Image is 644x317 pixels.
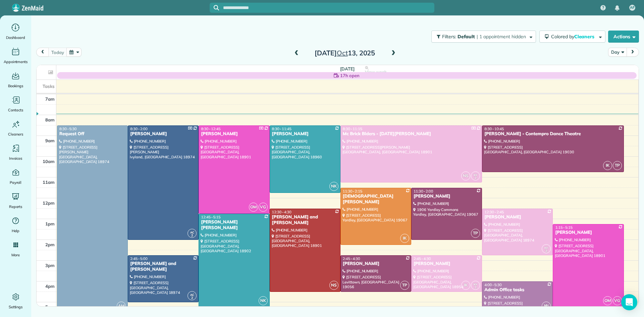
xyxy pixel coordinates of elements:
[6,34,25,41] span: Dashboard
[36,48,49,57] button: prev
[3,95,29,113] a: Contacts
[10,179,22,186] span: Payroll
[272,131,338,137] div: [PERSON_NAME]
[8,131,23,138] span: Cleaners
[574,34,596,40] span: Cleaners
[272,126,291,131] span: 8:30 - 11:45
[542,305,550,312] small: 1
[201,219,267,231] div: [PERSON_NAME] [PERSON_NAME]
[11,252,20,258] span: More
[544,246,548,250] span: KF
[413,261,480,267] div: [PERSON_NAME]
[3,119,29,138] a: Cleaners
[214,5,219,10] svg: Focus search
[414,189,433,194] span: 11:30 - 2:00
[343,256,360,261] span: 2:45 - 4:30
[45,117,55,122] span: 8am
[3,70,29,89] a: Bookings
[484,210,504,214] span: 12:30 - 2:45
[603,161,612,170] span: IK
[484,287,551,293] div: Admin Office tasks
[337,49,348,57] span: Oct
[613,296,622,305] span: VG
[608,31,639,43] button: Actions
[342,131,480,137] div: Mc Brick Blders - [DATE][PERSON_NAME]
[43,200,55,206] span: 12pm
[117,302,126,311] span: AM
[343,126,362,131] span: 8:30 - 11:15
[3,143,29,162] a: Invoices
[4,58,28,65] span: Appointments
[474,282,477,286] span: KF
[190,293,194,297] span: AC
[3,22,29,41] a: Dashboard
[201,215,220,219] span: 12:45 - 5:15
[190,230,194,234] span: AC
[9,155,22,162] span: Invoices
[259,296,268,305] span: NK
[3,215,29,234] a: Help
[626,48,639,57] button: next
[45,263,55,268] span: 3pm
[272,214,338,226] div: [PERSON_NAME] and [PERSON_NAME]
[471,175,480,181] small: 2
[484,214,551,220] div: [PERSON_NAME]
[474,173,477,177] span: KF
[130,261,197,272] div: [PERSON_NAME] and [PERSON_NAME]
[340,66,355,71] span: [DATE]
[329,281,338,290] span: NS
[329,182,338,191] span: NK
[461,171,470,180] span: NS
[45,221,55,226] span: 1pm
[539,31,605,43] button: Colored byCleaners
[272,210,291,214] span: 12:30 - 4:30
[59,131,126,137] div: Request Off
[43,84,55,89] span: Tasks
[471,284,480,291] small: 2
[259,203,268,212] span: VG
[555,230,622,235] div: [PERSON_NAME]
[461,281,470,290] span: IK
[59,126,77,131] span: 8:30 - 5:30
[3,46,29,65] a: Appointments
[45,304,55,310] span: 5pm
[45,138,55,143] span: 9am
[9,304,23,310] span: Settings
[400,281,409,290] span: TP
[471,229,480,238] span: TP
[43,159,55,164] span: 10am
[477,34,526,40] span: | 1 appointment hidden
[342,261,409,267] div: [PERSON_NAME]
[45,283,55,289] span: 4pm
[442,34,456,40] span: Filters:
[484,282,502,287] span: 4:00 - 5:30
[544,303,549,307] span: MH
[343,189,362,194] span: 11:30 - 2:15
[201,131,267,137] div: [PERSON_NAME]
[610,1,624,15] div: Notifications
[458,34,475,40] span: Default
[431,31,536,43] button: Filters: Default | 1 appointment hidden
[9,203,22,210] span: Reports
[45,96,55,102] span: 7am
[43,179,55,185] span: 11am
[551,34,597,40] span: Colored by
[484,131,622,137] div: [PERSON_NAME] - Contempro Dance Theatre
[484,126,504,131] span: 8:30 - 10:45
[3,167,29,186] a: Payroll
[428,31,536,43] a: Filters: Default | 1 appointment hidden
[613,161,622,170] span: TP
[555,225,573,230] span: 1:15 - 5:15
[8,107,23,113] span: Contacts
[188,295,196,301] small: 2
[48,48,67,57] button: today
[413,194,480,199] div: [PERSON_NAME]
[8,83,23,89] span: Bookings
[12,227,20,234] span: Help
[130,131,197,137] div: [PERSON_NAME]
[365,69,386,75] span: View week
[630,5,635,10] span: AF
[130,256,148,261] span: 2:45 - 5:00
[542,248,550,254] small: 2
[210,5,219,10] button: Focus search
